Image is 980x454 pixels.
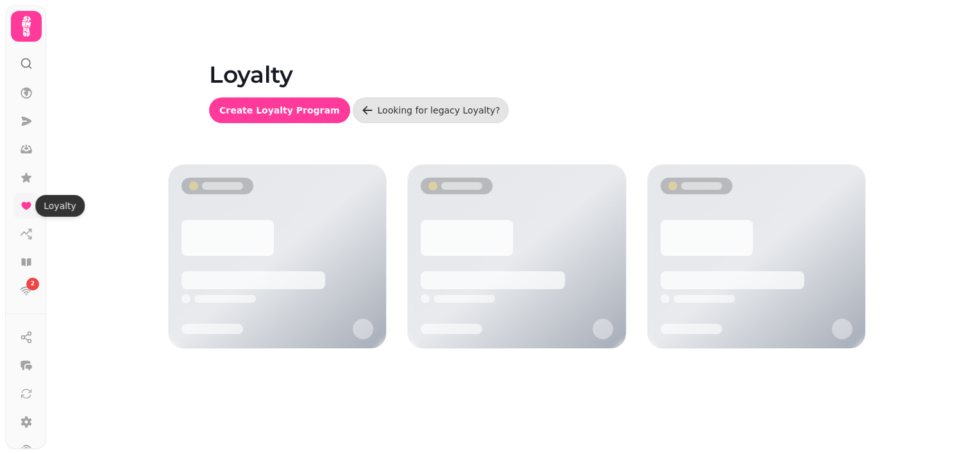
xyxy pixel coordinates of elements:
[219,106,340,115] span: Create Loyalty Program
[35,195,85,217] div: Loyalty
[353,97,509,123] a: Looking for legacy Loyalty?
[209,31,825,87] h1: Loyalty
[378,104,500,117] div: Looking for legacy Loyalty?
[209,97,350,123] button: Create Loyalty Program
[31,280,35,289] span: 2
[13,278,39,303] a: 2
